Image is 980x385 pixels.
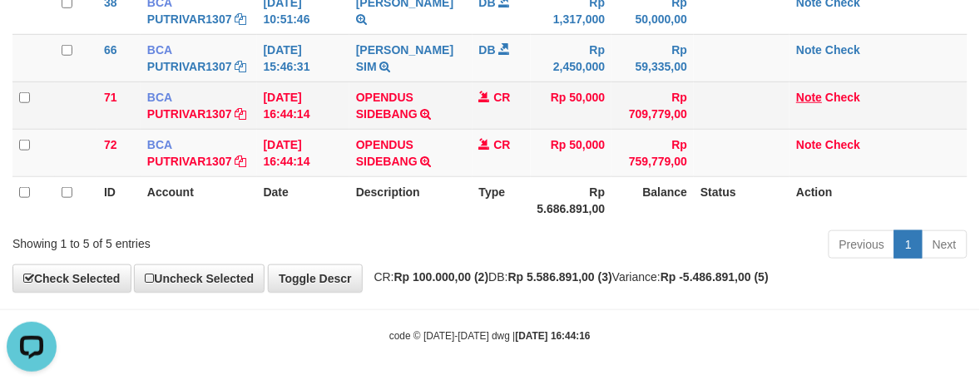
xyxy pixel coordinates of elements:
a: Check [825,43,860,57]
a: Check Selected [12,264,131,293]
span: BCA [147,43,172,57]
span: DB [479,43,496,57]
a: Check [825,138,860,151]
span: 71 [104,91,117,104]
a: PUTRIVAR1307 [147,107,232,121]
td: Rp 50,000 [531,81,612,129]
th: Date [257,176,349,224]
th: Status [694,176,789,224]
span: BCA [147,91,172,104]
td: Rp 759,779,00 [611,129,694,176]
strong: Rp 100.000,00 (2) [394,270,489,284]
a: Toggle Descr [268,264,363,293]
a: Next [922,230,968,259]
a: OPENDUS SIDEBANG [356,138,418,168]
td: [DATE] 15:46:31 [257,34,349,81]
th: Rp 5.686.891,00 [531,176,612,224]
a: Uncheck Selected [134,264,265,293]
a: [PERSON_NAME] SIM [356,43,453,73]
td: Rp 709,779,00 [611,81,694,129]
a: Check [825,91,860,104]
a: Copy PUTRIVAR1307 to clipboard [235,107,247,121]
th: Description [349,176,473,224]
button: Open LiveChat chat widget [7,7,57,57]
a: 1 [894,230,923,259]
td: Rp 50,000 [531,129,612,176]
span: CR [494,91,511,104]
strong: Rp 5.586.891,00 (3) [508,270,612,284]
span: 66 [104,43,117,57]
span: CR: DB: Variance: [366,270,769,284]
div: Showing 1 to 5 of 5 entries [12,229,396,252]
a: Note [796,43,822,57]
th: Account [141,176,257,224]
span: BCA [147,138,172,151]
td: Rp 59,335,00 [611,34,694,81]
a: Note [796,138,822,151]
a: Copy PUTRIVAR1307 to clipboard [235,60,247,73]
strong: [DATE] 16:44:16 [516,330,591,342]
small: code © [DATE]-[DATE] dwg | [389,330,591,342]
span: 72 [104,138,117,151]
a: Note [796,91,822,104]
a: PUTRIVAR1307 [147,155,232,168]
a: Previous [829,230,895,259]
th: ID [97,176,141,224]
a: PUTRIVAR1307 [147,12,232,26]
td: Rp 2,450,000 [531,34,612,81]
a: PUTRIVAR1307 [147,60,232,73]
th: Type [473,176,531,224]
td: [DATE] 16:44:14 [257,129,349,176]
a: Copy PUTRIVAR1307 to clipboard [235,155,247,168]
span: CR [494,138,511,151]
td: [DATE] 16:44:14 [257,81,349,129]
th: Balance [611,176,694,224]
a: Copy PUTRIVAR1307 to clipboard [235,12,247,26]
a: OPENDUS SIDEBANG [356,91,418,121]
strong: Rp -5.486.891,00 (5) [661,270,769,284]
th: Action [789,176,968,224]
